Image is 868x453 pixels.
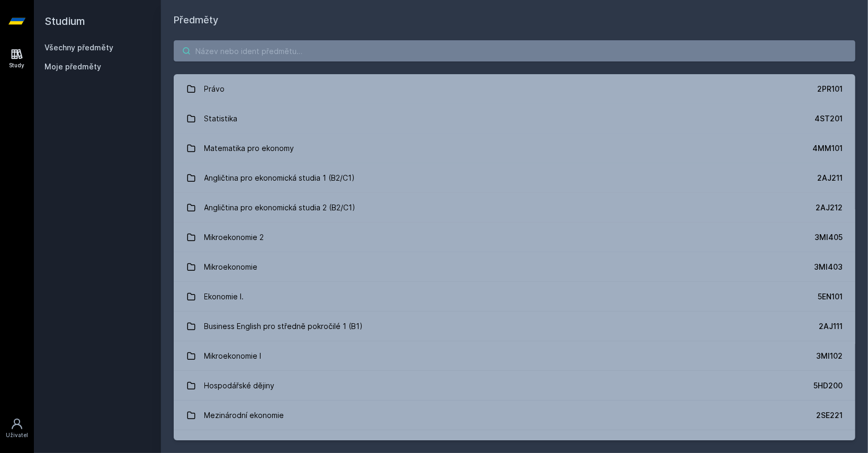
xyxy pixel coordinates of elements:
a: Business English pro středně pokročilé 1 (B1) 2AJ111 [174,312,855,341]
a: Mikroekonomie 2 3MI405 [174,223,855,252]
div: Mikroekonomie 2 [204,227,264,248]
a: Uživatel [2,412,32,445]
a: Mikroekonomie 3MI403 [174,252,855,282]
div: 2AJ111 [819,321,843,332]
div: Matematika pro ekonomy [204,138,294,159]
h1: Předměty [174,13,855,28]
div: Hospodářské dějiny [204,375,275,396]
div: Business English pro středně pokročilé 1 (B1) [204,316,363,337]
div: Angličtina pro ekonomická studia 1 (B2/C1) [204,167,355,189]
a: Angličtina pro ekonomická studia 2 (B2/C1) 2AJ212 [174,193,855,223]
div: 5HD200 [813,380,843,391]
div: 3MI403 [814,262,843,272]
a: Statistika 4ST201 [174,104,855,134]
div: Mezinárodní ekonomie [204,405,284,426]
div: Study [10,61,25,69]
a: Všechny předměty [44,43,113,52]
div: 5EN101 [818,291,843,302]
div: Statistika [204,108,238,129]
a: Matematika pro ekonomy 4MM101 [174,134,855,163]
a: Právo 2PR101 [174,74,855,104]
input: Název nebo ident předmětu… [174,40,855,61]
a: Study [2,42,32,75]
div: Mikroekonomie [204,256,258,278]
div: Angličtina pro ekonomická studia 2 (B2/C1) [204,197,356,218]
div: 3MI102 [816,351,843,361]
div: 3MI405 [815,232,843,243]
a: Mikroekonomie I 3MI102 [174,341,855,371]
a: Ekonomie I. 5EN101 [174,282,855,312]
div: 4MM101 [812,143,843,154]
div: 2AJ212 [816,202,843,213]
div: 2AJ211 [817,173,843,183]
div: 2PR101 [817,84,843,94]
div: 2SE221 [816,410,843,421]
div: Právo [204,78,225,100]
span: Moje předměty [44,61,101,72]
div: 22F200 [815,440,843,450]
div: 4ST201 [815,113,843,124]
a: Hospodářské dějiny 5HD200 [174,371,855,401]
a: Mezinárodní ekonomie 2SE221 [174,401,855,430]
a: Angličtina pro ekonomická studia 1 (B2/C1) 2AJ211 [174,163,855,193]
div: Ekonomie I. [204,286,244,307]
div: Uživatel [6,431,28,439]
div: Mikroekonomie I [204,345,262,367]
